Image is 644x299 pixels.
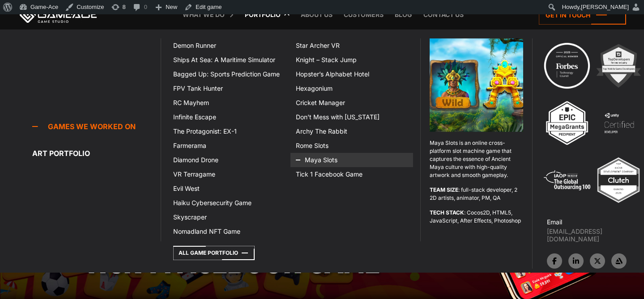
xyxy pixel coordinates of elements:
[430,209,523,225] p: : Cocos2D, HTML5, JavaScript, After Effects, Photoshop
[290,96,413,110] a: Cricket Manager
[290,153,413,167] a: Maya Slots
[430,209,464,216] strong: TECH STACK
[594,41,643,90] img: 2
[84,253,561,278] h1: Tick 1 Facebook Game
[168,67,290,81] a: Bagged Up: Sports Prediction Game
[581,4,629,10] span: [PERSON_NAME]
[430,139,523,179] p: Maya Slots is an online cross-platform slot machine game that captures the essence of Ancient May...
[290,110,413,124] a: Don’t Mess with [US_STATE]
[168,81,290,96] a: FPV Tank Hunter
[168,196,290,210] a: Haiku Cybersecurity Game
[290,167,413,181] a: Tick 1 Facebook Game
[168,110,290,124] a: Infinite Escape
[542,156,592,205] img: 5
[430,186,458,193] strong: TEAM SIZE
[539,5,626,25] a: Get in touch
[168,181,290,196] a: Evil West
[32,144,161,162] a: Art portfolio
[547,227,644,243] a: [EMAIL_ADDRESS][DOMAIN_NAME]
[168,53,290,67] a: Ships At Sea: A Maritime Simulator
[168,167,290,181] a: VR Terragame
[168,210,290,224] a: Skyscraper
[168,153,290,167] a: Diamond Drone
[547,218,562,226] strong: Email
[168,224,290,239] a: Nomadland NFT Game
[290,53,413,67] a: Knight – Stack Jump
[168,38,290,53] a: Demon Runner
[290,139,413,153] a: Rome Slots
[594,156,643,205] img: Top ar vr development company gaming 2025 game ace
[168,139,290,153] a: Farmerama
[430,38,523,132] img: Maya slots game top menu
[542,41,592,90] img: Technology council badge program ace 2025 game ace
[594,98,644,147] img: 4
[168,124,290,139] a: The Protagonist: EX-1
[290,67,413,81] a: Hopster’s Alphabet Hotel
[290,124,413,139] a: Archy The Rabbit
[173,246,255,260] a: All Game Portfolio
[290,38,413,53] a: Star Archer VR
[430,186,523,202] p: : full-stack developer, 2 2D artists, animator, PM, QA
[32,118,161,135] a: Games we worked on
[168,96,290,110] a: RC Mayhem
[542,98,592,147] img: 3
[290,81,413,96] a: Hexagonium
